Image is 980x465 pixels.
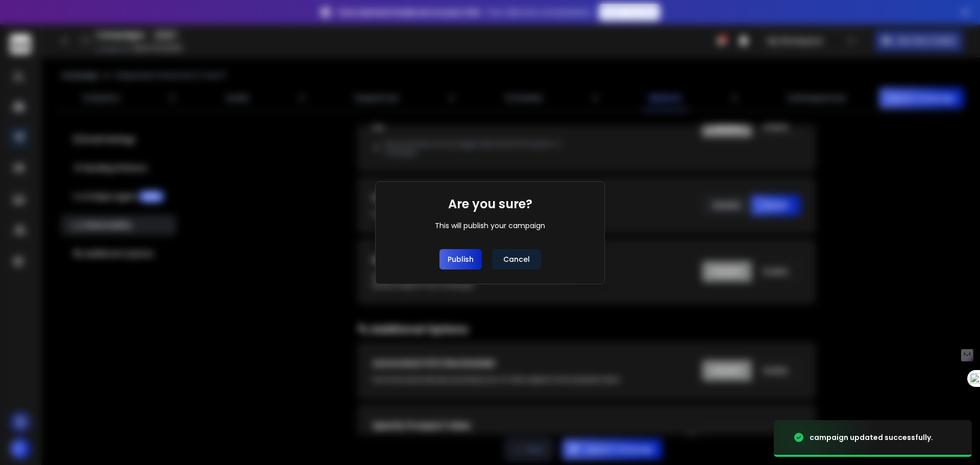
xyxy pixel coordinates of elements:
[439,249,482,270] button: Publish
[810,432,933,443] div: campaign updated successfully.
[435,221,545,231] div: This will publish your campaign
[448,196,532,212] h1: Are you sure?
[492,249,541,270] button: Cancel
